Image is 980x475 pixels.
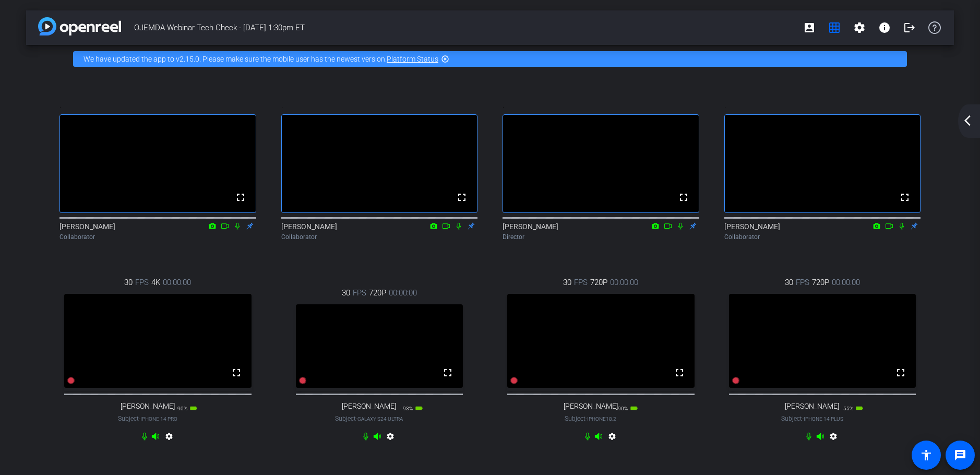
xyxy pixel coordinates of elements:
[781,414,843,423] span: Subject
[565,414,616,423] span: Subject
[503,221,699,242] div: [PERSON_NAME]
[124,277,133,288] span: 30
[503,96,699,114] div: .
[630,404,638,412] mat-icon: battery_std
[802,415,804,422] span: -
[832,277,860,288] span: 00:00:00
[163,277,191,288] span: 00:00:00
[230,366,243,379] mat-icon: fullscreen
[163,432,175,445] mat-icon: settings
[618,406,628,411] span: 90%
[281,96,478,114] div: .
[389,287,417,299] span: 00:00:00
[828,21,841,34] mat-icon: grid_on
[135,277,149,288] span: FPS
[441,55,449,63] mat-icon: highlight_off
[724,232,921,242] div: Collaborator
[587,416,616,422] span: iPhone18,2
[855,404,864,412] mat-icon: battery_std
[73,51,907,67] div: We have updated the app to v2.15.0. Please make sure the mobile user has the newest version.
[139,415,140,422] span: -
[118,414,177,423] span: Subject
[920,449,933,461] mat-icon: accessibility
[954,449,966,461] mat-icon: message
[59,96,256,114] div: .
[357,416,403,422] span: Galaxy S24 Ultra
[899,191,911,204] mat-icon: fullscreen
[384,432,397,445] mat-icon: settings
[812,277,829,288] span: 720P
[785,277,793,288] span: 30
[564,402,618,411] span: [PERSON_NAME]
[356,415,357,422] span: -
[189,404,198,412] mat-icon: battery_std
[121,402,175,411] span: [PERSON_NAME]
[563,277,571,288] span: 30
[574,277,588,288] span: FPS
[503,232,699,242] div: Director
[961,114,974,127] mat-icon: arrow_back_ios_new
[415,404,423,412] mat-icon: battery_std
[903,21,916,34] mat-icon: logout
[38,17,121,35] img: app-logo
[342,402,396,411] span: [PERSON_NAME]
[610,277,638,288] span: 00:00:00
[677,191,690,204] mat-icon: fullscreen
[177,406,187,411] span: 90%
[134,17,797,38] span: OJEMDA Webinar Tech Check - [DATE] 1:30pm ET
[843,406,853,411] span: 55%
[342,287,350,299] span: 30
[894,366,907,379] mat-icon: fullscreen
[151,277,160,288] span: 4K
[456,191,468,204] mat-icon: fullscreen
[606,432,618,445] mat-icon: settings
[281,221,478,242] div: [PERSON_NAME]
[353,287,366,299] span: FPS
[387,55,438,63] a: Platform Status
[234,191,247,204] mat-icon: fullscreen
[585,415,587,422] span: -
[673,366,686,379] mat-icon: fullscreen
[369,287,386,299] span: 720P
[281,232,478,242] div: Collaborator
[59,221,256,242] div: [PERSON_NAME]
[827,432,840,445] mat-icon: settings
[878,21,891,34] mat-icon: info
[140,416,177,422] span: iPhone 14 Pro
[803,21,816,34] mat-icon: account_box
[335,414,403,423] span: Subject
[804,416,843,422] span: iPhone 14 Plus
[785,402,839,411] span: [PERSON_NAME]
[724,96,921,114] div: .
[796,277,809,288] span: FPS
[590,277,607,288] span: 720P
[853,21,866,34] mat-icon: settings
[724,221,921,242] div: [PERSON_NAME]
[403,406,413,411] span: 93%
[59,232,256,242] div: Collaborator
[441,366,454,379] mat-icon: fullscreen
